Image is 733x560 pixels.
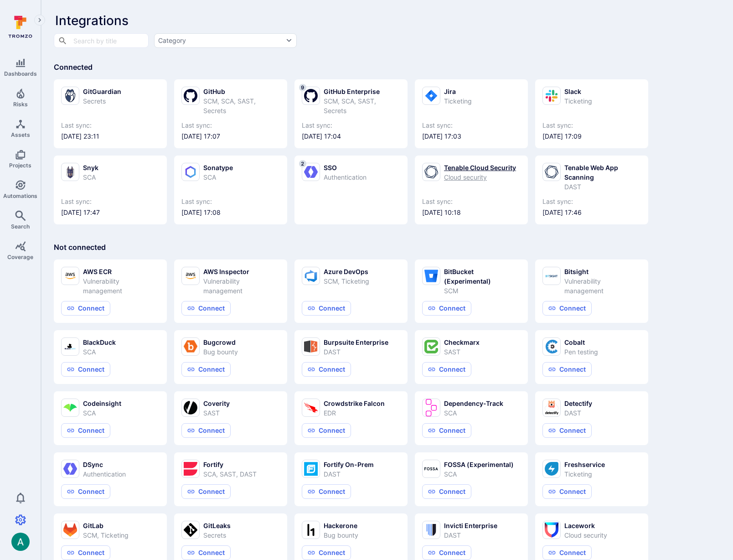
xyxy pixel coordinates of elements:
button: Connect [542,301,592,316]
div: Secrets [203,530,231,540]
div: SCM, SCA, SAST, Secrets [324,96,400,115]
div: SAST [203,408,230,418]
div: Ticketing [564,96,592,106]
span: Assets [11,131,30,138]
div: Tenable Web App Scanning [564,163,641,182]
button: Connect [302,545,351,560]
button: Connect [422,484,471,499]
span: Search [11,223,30,230]
div: Lacework [564,521,607,530]
span: [DATE] 17:03 [422,132,521,141]
div: Cobalt [564,337,598,347]
div: SCM, Ticketing [324,276,369,286]
span: Last sync: [422,121,521,130]
button: Connect [61,301,110,316]
button: Connect [302,301,351,316]
div: DAST [564,182,641,192]
div: SSO [324,163,366,172]
div: Codeinsight [83,399,121,408]
span: 2 [299,160,306,167]
div: Category [158,36,186,45]
div: DAST [324,469,374,479]
span: Last sync: [181,197,280,206]
div: Slack [564,87,592,96]
button: Connect [542,484,592,499]
div: Dependency-Track [444,399,503,408]
div: Freshservice [564,460,605,469]
button: Connect [181,362,231,377]
a: SlackTicketingLast sync:[DATE] 17:09 [542,87,641,141]
button: Connect [302,484,351,499]
span: Automations [3,192,37,199]
div: Vulnerability management [564,276,641,296]
a: SnykSCALast sync:[DATE] 17:47 [61,163,160,217]
div: Arjan Dehar [11,533,30,551]
div: GitHub Enterprise [324,87,400,96]
button: Connect [422,545,471,560]
div: SCM [444,286,521,296]
div: Azure DevOps [324,267,369,276]
span: [DATE] 17:46 [542,208,641,217]
div: SCA [83,347,116,357]
div: SCM, SCA, SAST, Secrets [203,96,280,115]
span: [DATE] 17:04 [302,132,400,141]
button: Connect [181,301,231,316]
button: Connect [422,362,471,377]
span: Integrations [55,13,129,28]
button: Connect [181,423,231,438]
div: Sonatype [203,163,233,172]
a: 2SSOAuthentication [302,163,400,217]
div: Secrets [83,96,121,106]
div: SCA [83,172,98,182]
span: Projects [9,162,31,169]
div: Ticketing [444,96,472,106]
div: Bugcrowd [203,337,238,347]
div: SCA [83,408,121,418]
div: Fortify On-Prem [324,460,374,469]
div: SCA [444,469,514,479]
div: SCA [203,172,233,182]
span: [DATE] 17:07 [181,132,280,141]
button: Connect [181,484,231,499]
span: Coverage [7,254,33,260]
button: Expand navigation menu [34,15,45,26]
div: Crowdstrike Falcon [324,399,385,408]
div: Pen testing [564,347,598,357]
span: Last sync: [542,197,641,206]
div: Ticketing [564,469,605,479]
span: Not connected [54,243,106,252]
img: ACg8ocLSa5mPYBaXNx3eFu_EmspyJX0laNWN7cXOFirfQ7srZveEpg=s96-c [11,533,30,551]
div: Bitsight [564,267,641,276]
a: GitGuardianSecretsLast sync:[DATE] 23:11 [61,87,160,141]
div: AWS ECR [83,267,160,276]
span: Last sync: [61,197,160,206]
div: Burpsuite Enterprise [324,337,388,347]
div: Vulnerability management [203,276,280,296]
button: Connect [542,362,592,377]
span: Risks [13,101,28,108]
div: EDR [324,408,385,418]
span: [DATE] 17:09 [542,132,641,141]
button: Connect [61,423,110,438]
div: SCM, Ticketing [83,530,129,540]
div: Vulnerability management [83,276,160,296]
span: Connected [54,62,93,72]
div: Bug bounty [203,347,238,357]
div: Tenable Cloud Security [444,163,516,172]
span: Last sync: [181,121,280,130]
span: [DATE] 10:18 [422,208,521,217]
div: GitLab [83,521,129,530]
div: SCA [444,408,503,418]
div: Invicti Enterprise [444,521,497,530]
button: Connect [422,301,471,316]
div: Bug bounty [324,530,358,540]
button: Connect [422,423,471,438]
i: Expand navigation menu [36,16,43,24]
div: DAST [324,347,388,357]
div: BitBucket (Experimental) [444,267,521,286]
span: Dashboards [4,70,37,77]
span: Last sync: [61,121,160,130]
div: Jira [444,87,472,96]
button: Connect [542,423,592,438]
button: Connect [302,423,351,438]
